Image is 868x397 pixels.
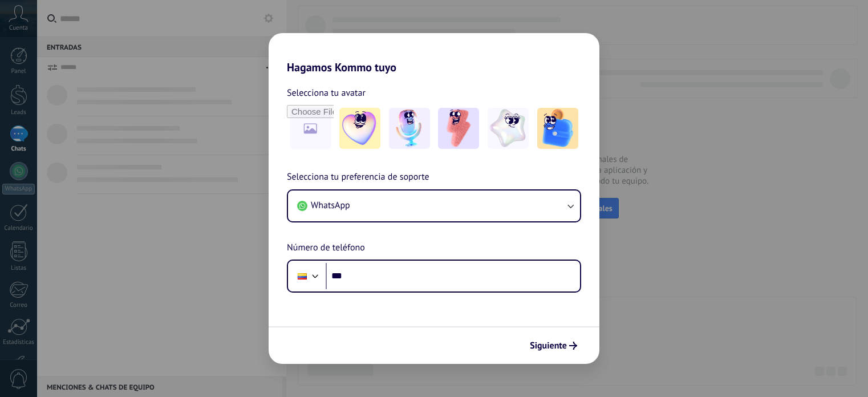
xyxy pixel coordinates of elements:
span: Selecciona tu avatar [287,86,366,100]
button: WhatsApp [288,191,580,221]
span: Número de teléfono [287,241,365,256]
span: Selecciona tu preferencia de soporte [287,170,429,185]
img: -4.jpeg [488,108,529,149]
img: -3.jpeg [438,108,479,149]
span: Siguiente [530,342,567,350]
img: -1.jpeg [339,108,380,149]
div: Colombia: + 57 [291,264,313,288]
button: Siguiente [525,336,582,355]
span: WhatsApp [311,200,350,211]
img: -5.jpeg [537,108,578,149]
h2: Hagamos Kommo tuyo [269,33,599,74]
img: -2.jpeg [389,108,430,149]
